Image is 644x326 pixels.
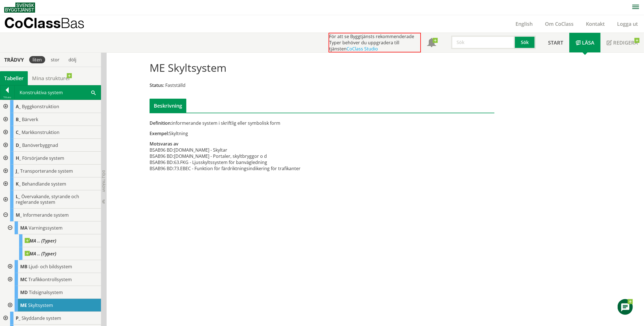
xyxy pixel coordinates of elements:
td: 63.FKG - Ljusskyltssystem för banvägledning [174,159,301,165]
span: J_ [16,168,19,174]
div: Gå till informationssidan för CoClass Studio [9,247,101,260]
div: informerande system i skriftlig eller symbolisk form [150,120,377,126]
span: Definition: [150,120,172,126]
div: Gå till informationssidan för CoClass Studio [4,260,101,273]
td: BSAB96 BD: [150,165,174,172]
span: Dölj trädvy [101,170,106,192]
td: BSAB96 BD: [150,159,174,165]
span: Fastställd [165,82,185,88]
span: Skyddande system [22,315,61,321]
span: MA .. (Typer) [25,251,56,256]
span: Tidsignalsystem [29,289,63,295]
a: Start [542,33,569,52]
span: P_ [16,315,20,321]
span: A_ [16,103,21,110]
span: ME [20,302,27,308]
span: C_ [16,129,20,135]
div: Tillbaka [0,95,14,100]
a: Redigera [601,33,644,52]
div: Gå till informationssidan för CoClass Studio [4,299,101,312]
span: Bas [61,15,84,31]
span: K_ [16,181,21,187]
a: Läsa [569,33,601,52]
span: H_ [16,155,21,161]
td: 73.EBEC - Funktion för färdriktningsindikering för trafikanter [174,165,301,172]
p: CoClass [4,20,84,26]
span: Banöverbyggnad [22,142,58,148]
div: liten [29,56,45,63]
td: BSAB96 BD: [150,147,174,153]
td: [DOMAIN_NAME] - Skyltar [174,147,301,153]
span: Ljud- och bildsystem [29,263,72,270]
span: MB [20,263,27,270]
td: BSAB96 BD: [150,153,174,159]
span: Markkonstruktion [22,129,59,135]
div: Gå till informationssidan för CoClass Studio [9,234,101,247]
span: Exempel: [150,130,169,137]
img: Svensk Byggtjänst [4,3,35,13]
span: Skyltsystem [28,302,53,308]
span: Status: [150,82,164,88]
span: Motsvaras av [150,141,178,147]
input: Sök [451,36,515,49]
span: MA [20,225,27,231]
span: Start [548,39,563,46]
span: MD [20,289,28,295]
span: L_ [16,193,20,200]
span: Varningssystem [29,225,63,231]
div: Konstruktiva system [15,85,101,100]
div: Gå till informationssidan för CoClass Studio [4,221,101,260]
span: M_ [16,212,22,218]
a: CoClassBas [4,15,97,33]
a: CoClass Studio [347,46,378,52]
a: Om CoClass [539,20,580,27]
span: Byggkonstruktion [22,103,59,110]
div: dölj [65,56,80,63]
span: B_ [16,116,21,122]
div: Skyltning [150,130,377,137]
a: Mina strukturer [28,71,75,85]
button: Sök [515,36,536,49]
span: MA .. (Typer) [25,238,56,244]
div: stor [47,56,63,63]
span: Behandlande system [22,181,66,187]
div: Gå till informationssidan för CoClass Studio [4,273,101,286]
span: Övervakande, styrande och reglerande system [16,193,79,205]
span: D_ [16,142,21,148]
div: För att se Byggtjänsts rekommenderade Typer behöver du uppgradera till tjänsten [329,33,421,52]
span: Transporterande system [20,168,73,174]
div: Beskrivning [150,99,186,113]
span: MC [20,276,27,283]
h1: ME Skyltsystem [150,61,226,74]
td: [DOMAIN_NAME] - Portaler, skyltbryggor o d [174,153,301,159]
span: Notifikationer [427,39,436,48]
a: English [509,20,539,27]
span: Redigera [613,39,638,46]
a: Kontakt [580,20,611,27]
span: Försörjande system [22,155,64,161]
a: Logga ut [611,20,644,27]
span: Informerande system [23,212,69,218]
div: Gå till informationssidan för CoClass Studio [4,286,101,299]
span: Trafikkontrollsystem [28,276,72,283]
span: Läsa [582,39,594,46]
span: Sök i tabellen [91,89,96,95]
span: Bärverk [22,116,38,122]
div: Trädvy [1,57,27,63]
